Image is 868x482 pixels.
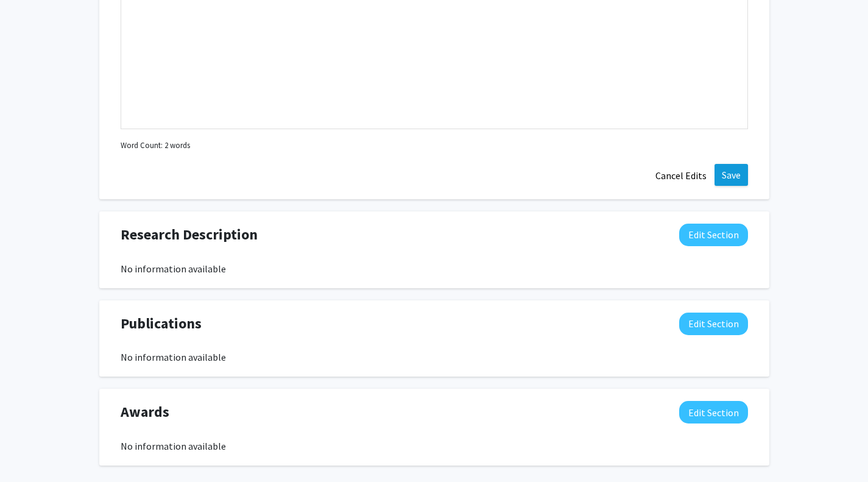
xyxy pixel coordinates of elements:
[679,313,748,335] button: Edit Publications
[121,313,202,335] span: Publications
[715,164,748,186] button: Save
[121,350,748,364] div: No information available
[647,164,715,187] button: Cancel Edits
[9,427,52,473] iframe: Chat
[679,224,748,246] button: Edit Research Description
[121,401,169,423] span: Awards
[121,140,190,151] small: Word Count: 2 words
[121,261,748,276] div: No information available
[121,224,258,246] span: Research Description
[121,439,748,453] div: No information available
[679,401,748,424] button: Edit Awards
